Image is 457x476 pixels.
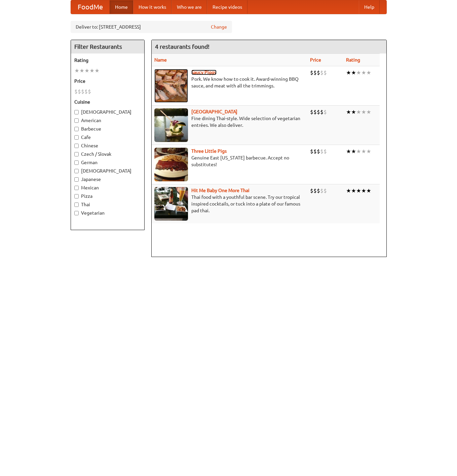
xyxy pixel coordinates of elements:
[94,67,100,74] li: ★
[346,148,351,155] li: ★
[320,69,323,76] li: $
[356,108,361,116] li: ★
[351,187,356,194] li: ★
[79,67,84,74] li: ★
[78,88,81,95] li: $
[191,188,250,193] a: Hit Me Baby One More Thai
[154,108,188,142] img: satay.jpg
[74,168,141,174] label: [DEMOGRAPHIC_DATA]
[320,108,323,116] li: $
[74,159,141,166] label: German
[359,0,380,14] a: Help
[361,148,366,155] li: ★
[81,88,84,95] li: $
[191,70,217,75] a: Saucy Piggy
[313,187,317,194] li: $
[207,0,247,14] a: Recipe videos
[74,177,79,182] input: Japanese
[74,135,79,140] input: Cafe
[346,69,351,76] li: ★
[154,148,188,181] img: littlepigs.jpg
[71,0,110,14] a: FoodMe
[320,148,323,155] li: $
[346,108,351,116] li: ★
[74,184,141,191] label: Mexican
[71,21,232,33] div: Deliver to: [STREET_ADDRESS]
[310,148,313,155] li: $
[74,201,141,208] label: Thai
[74,144,79,148] input: Chinese
[351,108,356,116] li: ★
[154,194,305,214] p: Thai food with a youthful bar scene. Try our tropical inspired cocktails, or tuck into a plate of...
[313,69,317,76] li: $
[356,187,361,194] li: ★
[313,108,317,116] li: $
[71,40,144,53] h4: Filter Restaurants
[310,57,321,63] a: Price
[155,43,210,50] ng-pluralize: 4 restaurants found!
[356,148,361,155] li: ★
[74,160,79,165] input: German
[191,148,227,154] a: Three Little Pigs
[351,69,356,76] li: ★
[346,187,351,194] li: ★
[310,108,313,116] li: $
[323,148,327,155] li: $
[313,148,317,155] li: $
[74,57,141,64] h5: Rating
[74,110,79,114] input: [DEMOGRAPHIC_DATA]
[74,194,79,198] input: Pizza
[74,151,141,157] label: Czech / Slovak
[84,67,89,74] li: ★
[74,109,141,115] label: [DEMOGRAPHIC_DATA]
[310,187,313,194] li: $
[74,125,141,132] label: Barbecue
[356,69,361,76] li: ★
[74,210,141,216] label: Vegetarian
[74,117,141,124] label: American
[74,142,141,149] label: Chinese
[346,57,360,63] a: Rating
[74,134,141,141] label: Cafe
[366,69,371,76] li: ★
[320,187,323,194] li: $
[154,76,305,89] p: Pork. We know how to cook it. Award-winning BBQ sauce, and meat with all the trimmings.
[366,187,371,194] li: ★
[74,127,79,131] input: Barbecue
[366,108,371,116] li: ★
[110,0,133,14] a: Home
[361,69,366,76] li: ★
[172,0,207,14] a: Who we are
[323,69,327,76] li: $
[211,24,227,30] a: Change
[317,69,320,76] li: $
[74,169,79,173] input: [DEMOGRAPHIC_DATA]
[74,78,141,84] h5: Price
[154,154,305,168] p: Genuine East [US_STATE] barbecue. Accept no substitutes!
[133,0,172,14] a: How it works
[317,148,320,155] li: $
[366,148,371,155] li: ★
[310,69,313,76] li: $
[74,211,79,215] input: Vegetarian
[74,99,141,105] h5: Cuisine
[74,88,78,95] li: $
[74,203,79,207] input: Thai
[84,88,88,95] li: $
[351,148,356,155] li: ★
[88,88,91,95] li: $
[317,108,320,116] li: $
[154,115,305,129] p: Fine dining Thai-style. Wide selection of vegetarian entrées. We also deliver.
[74,176,141,183] label: Japanese
[74,152,79,156] input: Czech / Slovak
[74,193,141,199] label: Pizza
[74,186,79,190] input: Mexican
[154,187,188,221] img: babythai.jpg
[323,108,327,116] li: $
[74,67,79,74] li: ★
[191,109,237,114] a: [GEOGRAPHIC_DATA]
